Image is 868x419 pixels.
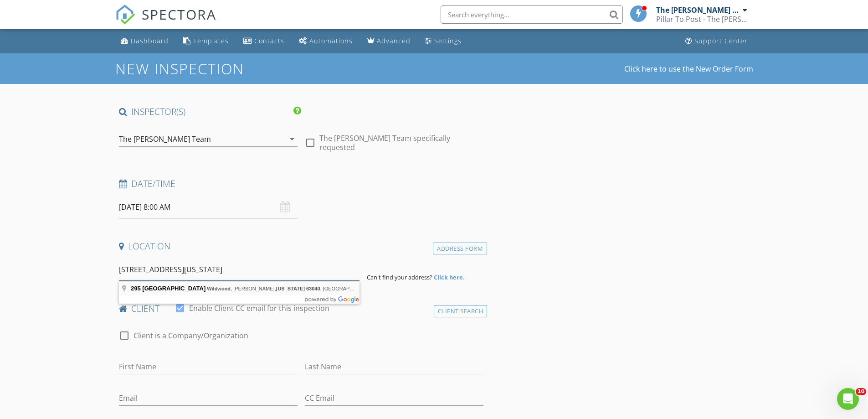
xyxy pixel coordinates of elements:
div: Contacts [254,36,284,45]
span: SPECTORA [142,5,216,24]
div: The [PERSON_NAME] Team [119,135,211,143]
i: arrow_drop_down [287,134,298,145]
div: Templates [193,36,229,45]
div: Pillar To Post - The Frederick Team [656,15,747,24]
span: Can't find your address? [367,273,432,281]
h4: client [119,303,484,315]
h4: Location [119,240,484,252]
div: Client Search [434,305,488,317]
h1: New Inspection [115,61,317,77]
a: Templates [180,33,232,50]
div: Dashboard [131,36,169,45]
div: Settings [434,36,462,45]
a: Automations (Basic) [295,33,356,50]
a: Click here to use the New Order Form [624,65,753,72]
a: Contacts [240,33,288,50]
span: 10 [856,388,866,395]
span: [GEOGRAPHIC_DATA] [142,285,205,292]
span: 63040 [306,286,320,291]
div: Automations [309,36,353,45]
span: , [PERSON_NAME], , [GEOGRAPHIC_DATA] [207,286,375,291]
iframe: Intercom live chat [837,388,859,410]
span: Wildwood [207,286,231,291]
h4: INSPECTOR(S) [119,106,301,118]
strong: Click here. [434,273,465,281]
span: 295 [131,285,141,292]
span: [US_STATE] [276,286,305,291]
label: The [PERSON_NAME] Team specifically requested [319,134,483,152]
h4: Date/Time [119,178,484,190]
div: Address Form [433,243,487,255]
a: Dashboard [117,33,172,50]
a: Settings [421,33,465,50]
div: Advanced [377,36,411,45]
a: Advanced [364,33,414,50]
input: Address Search [119,259,360,281]
input: Select date [119,196,298,218]
div: The [PERSON_NAME] Team [656,5,740,15]
a: Support Center [682,33,751,50]
div: Support Center [694,36,748,45]
input: Search everything... [441,5,623,24]
label: Enable Client CC email for this inspection [189,304,329,313]
a: SPECTORA [115,12,216,31]
label: Client is a Company/Organization [134,331,248,340]
img: The Best Home Inspection Software - Spectora [115,5,135,25]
